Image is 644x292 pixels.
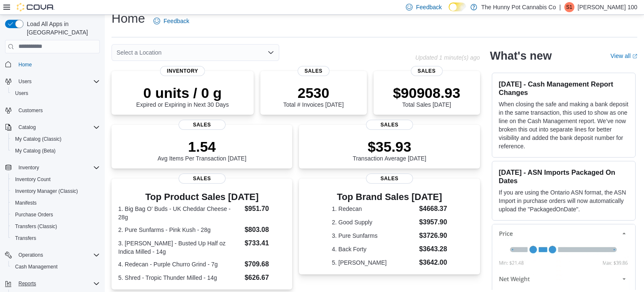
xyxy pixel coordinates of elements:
[481,2,556,12] p: The Hunny Pot Cannabis Co
[118,274,241,282] dt: 5. Shred - Tropic Thunder Milled - 14g
[499,100,628,150] p: When closing the safe and making a bank deposit in the same transaction, this used to show as one...
[12,262,61,272] a: Cash Management
[15,136,62,142] span: My Catalog (Classic)
[15,250,100,260] span: Operations
[136,84,229,108] div: Expired or Expiring in Next 30 Days
[419,258,447,268] dd: $3642.00
[2,162,103,174] button: Inventory
[416,3,441,11] span: Feedback
[12,233,100,243] span: Transfers
[2,76,103,87] button: Users
[164,17,189,25] span: Feedback
[118,205,241,221] dt: 1. Big Bag O' Buds - UK Cheddar Cheese - 28g
[366,120,413,130] span: Sales
[410,66,442,76] span: Sales
[490,49,552,63] h2: What's new
[499,188,628,213] p: If you are using the Ontario ASN format, the ASN Import in purchase orders will now automatically...
[15,105,46,116] a: Customers
[559,2,561,12] p: |
[15,211,53,218] span: Purchase Orders
[15,188,78,195] span: Inventory Manager (Classic)
[18,61,32,68] span: Home
[15,163,42,173] button: Inventory
[8,261,103,273] button: Cash Management
[15,122,100,132] span: Catalog
[267,49,274,56] button: Open list of options
[12,186,81,196] a: Inventory Manager (Classic)
[12,146,59,156] a: My Catalog (Beta)
[18,78,31,85] span: Users
[18,107,43,114] span: Customers
[15,60,35,70] a: Home
[244,273,286,283] dd: $626.67
[15,76,35,87] button: Users
[118,226,241,234] dt: 2. Pure Sunfarms - Pink Kush - 28g
[12,174,54,184] a: Inventory Count
[332,192,447,202] h3: Top Brand Sales [DATE]
[332,218,415,226] dt: 2. Good Supply
[158,138,247,155] p: 1.54
[2,249,103,261] button: Operations
[2,58,103,71] button: Home
[15,122,39,132] button: Catalog
[15,176,51,183] span: Inventory Count
[15,200,36,206] span: Manifests
[15,105,100,116] span: Customers
[158,138,247,162] div: Avg Items Per Transaction [DATE]
[332,245,415,253] dt: 4. Back Forty
[419,217,447,227] dd: $3957.90
[8,145,103,157] button: My Catalog (Beta)
[15,263,57,270] span: Cash Management
[12,198,40,208] a: Manifests
[332,258,415,267] dt: 5. [PERSON_NAME]
[2,104,103,116] button: Customers
[15,235,36,242] span: Transfers
[2,278,103,289] button: Reports
[15,147,56,154] span: My Catalog (Beta)
[12,198,100,208] span: Manifests
[8,232,103,244] button: Transfers
[12,186,100,196] span: Inventory Manager (Classic)
[8,209,103,221] button: Purchase Orders
[12,221,100,231] span: Transfers (Classic)
[15,279,39,289] button: Reports
[393,84,460,101] p: $90908.93
[12,146,100,156] span: My Catalog (Beta)
[2,121,103,133] button: Catalog
[578,2,637,12] p: [PERSON_NAME] 100
[244,204,286,214] dd: $951.70
[12,233,39,243] a: Transfers
[15,223,57,230] span: Transfers (Classic)
[449,3,466,11] input: Dark Mode
[18,124,36,131] span: Catalog
[366,174,413,184] span: Sales
[12,88,100,98] span: Users
[118,239,241,256] dt: 3. [PERSON_NAME] - Busted Up Half oz Indica Milled - 14g
[12,174,100,184] span: Inventory Count
[160,66,205,76] span: Inventory
[12,262,100,272] span: Cash Management
[118,260,241,268] dt: 4. Redecan - Purple Churro Grind - 7g
[118,192,286,202] h3: Top Product Sales [DATE]
[419,244,447,254] dd: $3643.28
[244,225,286,235] dd: $803.08
[632,54,637,59] svg: External link
[12,134,100,144] span: My Catalog (Classic)
[283,84,343,101] p: 2530
[15,250,47,260] button: Operations
[244,259,286,269] dd: $709.68
[179,120,226,130] span: Sales
[112,10,145,27] h1: Home
[332,205,415,213] dt: 1. Redecan
[15,279,100,289] span: Reports
[244,238,286,248] dd: $733.41
[23,20,100,37] span: Load All Apps in [GEOGRAPHIC_DATA]
[15,76,100,87] span: Users
[332,231,415,240] dt: 3. Pure Sunfarms
[15,163,100,173] span: Inventory
[499,80,628,97] h3: [DATE] - Cash Management Report Changes
[18,280,36,287] span: Reports
[17,3,55,11] img: Cova
[136,84,229,101] p: 0 units / 0 g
